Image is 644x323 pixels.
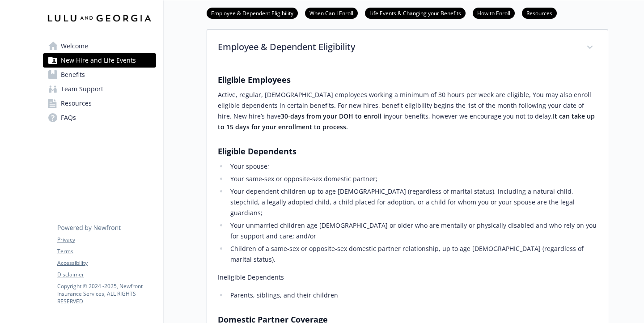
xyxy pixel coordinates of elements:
span: New Hire and Life Events [61,53,136,68]
span: Welcome [61,39,88,53]
a: FAQs [43,110,156,125]
li: Your dependent children up to age [DEMOGRAPHIC_DATA] (regardless of marital status), including a ... [228,186,597,218]
a: Team Support [43,82,156,96]
a: Life Events & Changing your Benefits [365,8,466,17]
a: Accessibility [57,259,156,267]
a: Benefits [43,68,156,82]
li: Children of a same-sex or opposite-sex domestic partner relationship, up to age [DEMOGRAPHIC_DATA... [228,243,597,265]
li: Your same-sex or opposite-sex domestic partner; ​ [228,174,597,184]
p: Copyright © 2024 - 2025 , Newfront Insurance Services, ALL RIGHTS RESERVED [57,282,156,305]
a: Employee & Dependent Eligibility [207,8,298,17]
a: How to Enroll [473,8,515,17]
a: New Hire and Life Events [43,53,156,68]
a: Privacy [57,236,156,244]
a: Welcome [43,39,156,53]
p: Employee & Dependent Eligibility [218,40,576,54]
span: Benefits [61,68,85,82]
a: Disclaimer [57,271,156,279]
span: Resources [61,96,92,110]
li: Parents, siblings, and their children [228,290,597,301]
a: Resources [522,8,557,17]
span: FAQs [61,110,76,125]
p: Ineligible Dependents [218,272,597,283]
strong: ​Eligible Dependents​ [218,146,297,157]
div: Employee & Dependent Eligibility [207,30,608,66]
strong: Eligible Employees [218,74,291,85]
li: Your spouse; ​ [228,161,597,172]
strong: 30-days from your DOH to enroll in [281,112,389,120]
a: Resources [43,96,156,110]
li: Your unmarried children age [DEMOGRAPHIC_DATA] or older who are mentally or physically disabled a... [228,220,597,242]
span: Team Support [61,82,103,96]
p: Active, regular, [DEMOGRAPHIC_DATA] employees working a minimum of 30 hours per week are eligible... [218,89,597,132]
a: When Can I Enroll [305,8,358,17]
a: Terms [57,247,156,255]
